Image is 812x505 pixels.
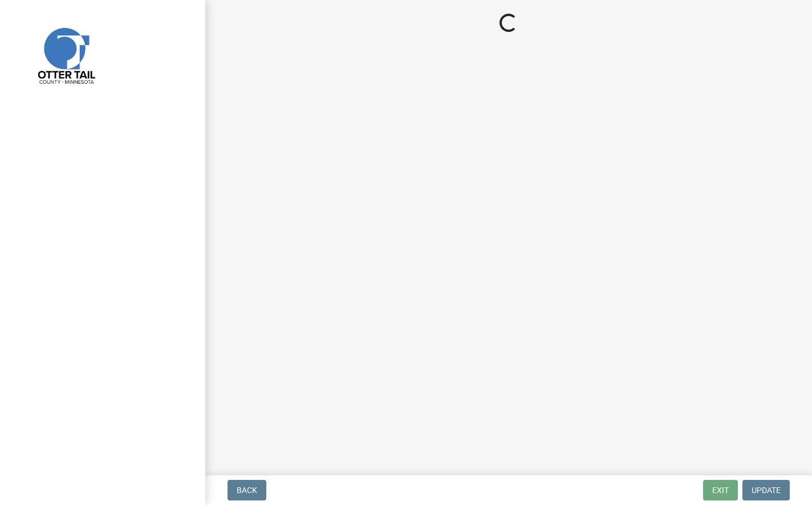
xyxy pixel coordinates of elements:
[23,12,108,97] img: Otter Tail County, Minnesota
[703,480,738,500] button: Exit
[228,480,266,500] button: Back
[752,486,781,495] span: Update
[742,480,790,500] button: Update
[237,486,257,495] span: Back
